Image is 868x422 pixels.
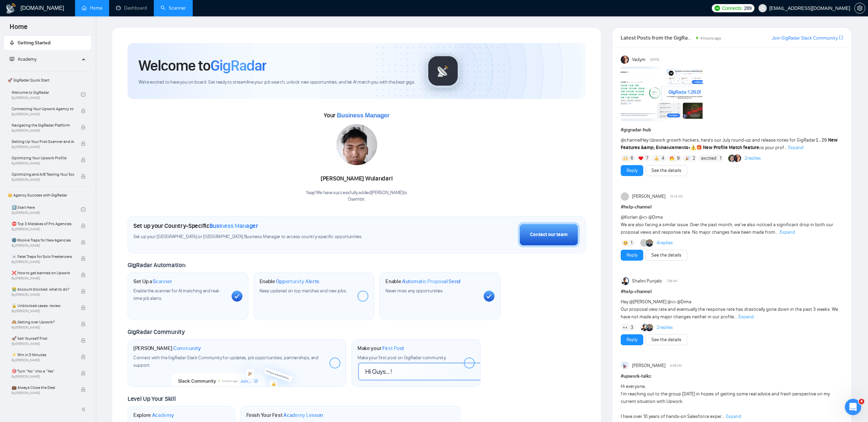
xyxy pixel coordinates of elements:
[306,196,407,203] p: Osambit .
[133,355,319,368] span: Connect with the GigRadar Slack Community for updates, job opportunities, partnerships, and support.
[81,174,86,179] span: lock
[12,276,74,280] span: By [PERSON_NAME]
[646,324,653,331] img: Viktor Ostashevskyi
[631,155,633,162] span: 6
[12,319,74,325] span: 🙈 Getting over Upwork?
[260,288,347,294] span: Keep updated on top matches and new jobs.
[621,299,838,320] span: Hey @[PERSON_NAME] @<> @Dima Our proposal view rate and eventually the response rate has drastica...
[12,342,74,346] span: By [PERSON_NAME]
[12,391,74,395] span: By [PERSON_NAME]
[12,368,74,375] span: 🎯 Turn “No” into a “Yes”
[632,56,646,63] span: Vadym
[12,178,74,182] span: By [PERSON_NAME]
[12,302,74,309] span: 🔓 Unblocked cases: review
[12,138,74,145] span: Setting Up Your First Scanner and Auto-Bidder
[81,240,86,245] span: lock
[382,345,404,352] span: First Post
[760,6,765,11] span: user
[631,239,632,246] span: 1
[260,278,320,285] h1: Enable
[646,334,687,345] button: See the details
[693,155,695,162] span: 2
[81,338,86,343] span: lock
[703,145,761,150] strong: New Profile Match feature:
[5,3,16,14] img: logo
[744,4,751,12] span: 289
[82,5,102,11] a: homeHome
[128,261,185,269] span: GigRadar Automation
[621,165,643,176] button: Reply
[720,155,721,162] span: 1
[337,112,389,119] span: Business Manager
[621,383,830,419] span: Hi everyone, I'm reaching out to the group [DATE] in hopes of getting some real advice and fresh ...
[12,325,74,330] span: By [PERSON_NAME]
[715,5,720,11] img: upwork-logo.png
[632,277,662,285] span: Shalini Punjabi
[772,34,838,42] a: Join GigRadar Slack Community
[621,56,629,64] img: Vadym
[839,34,843,41] a: export
[662,155,664,162] span: 4
[209,222,258,230] span: Business Manager
[5,188,90,202] span: 👑 Agency Success with GigRadar
[623,156,628,161] img: 🙌
[621,67,703,121] img: F09AC4U7ATU-image.png
[518,222,580,247] button: Contact our team
[10,56,36,62] span: Academy
[81,371,86,376] span: lock
[81,256,86,261] span: lock
[10,57,14,61] span: fund-projection-screen
[128,328,185,336] span: GigRadar Community
[726,413,741,419] span: Expand
[116,5,147,11] a: dashboardDashboard
[670,363,682,369] span: 4:59 AM
[138,56,266,75] h1: Welcome to
[5,73,90,87] span: 🚀 GigRadar Quick Start
[12,105,74,112] span: Connecting Your Upwork Agency to GigRadar
[646,250,687,261] button: See the details
[845,399,861,415] iframe: Intercom live chat
[621,203,843,211] h1: # help-channel
[646,165,687,176] button: See the details
[10,40,14,45] span: rocket
[530,231,568,238] div: Contact our team
[81,322,86,326] span: lock
[651,167,681,174] a: See the details
[133,278,172,285] h1: Set Up a
[81,305,86,310] span: lock
[12,244,74,248] span: By [PERSON_NAME]
[651,336,681,344] a: See the details
[638,156,643,161] img: ❤️
[133,222,258,230] h1: Set up your Country-Specific
[12,129,74,133] span: By [PERSON_NAME]
[4,22,33,36] span: Home
[12,227,74,231] span: By [PERSON_NAME]
[722,4,742,12] span: Connects:
[854,3,865,14] button: setting
[81,273,86,277] span: lock
[12,253,74,260] span: ☠️ Fatal Traps for Solo Freelancers
[81,406,88,413] span: double-left
[738,314,754,320] span: Expand
[12,335,74,342] span: 🚀 Sell Yourself First
[621,33,694,42] span: Latest Posts from the GigRadar Community
[12,145,74,149] span: By [PERSON_NAME]
[402,278,460,285] span: Automatic Proposal Send
[621,137,838,150] span: Hey Upwork growth hackers, here's our July round-up and release notes for GigRadar • is your prof...
[621,362,629,370] img: Anisuzzaman Khan
[627,336,637,344] a: Reply
[12,220,74,227] span: ⛔ Top 3 Mistakes of Pro Agencies
[12,309,74,313] span: By [PERSON_NAME]
[81,141,86,146] span: lock
[12,384,74,391] span: 💼 Always Close the Deal
[621,334,643,345] button: Reply
[657,324,673,331] a: 2replies
[12,202,81,217] a: 1️⃣ Start HereBy[PERSON_NAME]
[621,126,843,134] h1: # gigradar-hub
[855,5,865,11] span: setting
[357,345,404,352] h1: Make your
[173,345,201,352] span: Community
[700,155,717,162] span: :excited:
[133,288,220,301] span: Enable the scanner for AI matching and real-time job alerts.
[12,161,74,165] span: By [PERSON_NAME]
